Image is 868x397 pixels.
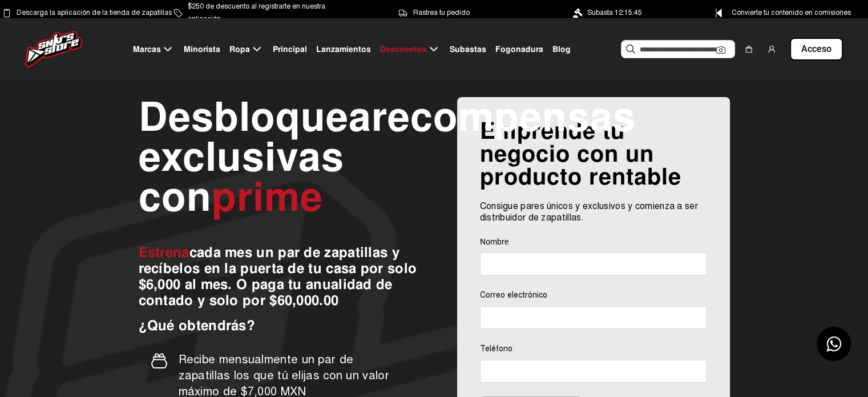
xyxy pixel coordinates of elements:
font: Principal [273,44,307,54]
font: Minorista [184,44,220,54]
font: Correo electrónico [480,290,547,300]
img: Icono de punto de control [712,9,726,18]
font: Ropa [229,44,250,54]
img: Cámara [716,45,725,54]
img: logo [25,31,82,67]
font: Descuentos [380,44,427,54]
font: Estrena [139,244,189,261]
font: Consigue pares únicos y exclusivos y comienza a ser distribuidor de zapatillas. [480,200,698,223]
font: Rastrea tu pedido [413,9,469,17]
font: cada mes un par de zapatillas y recíbelos en la puerta de tu casa por solo $6,000 al mes. O paga ... [139,244,417,309]
font: exclusivas con [139,131,344,223]
font: Subastas [450,44,486,54]
font: Emprende tu negocio con un producto rentable [480,117,681,191]
font: prime [212,171,323,223]
font: Subasta 12:15:45 [587,9,642,17]
font: Marcas [133,44,161,54]
font: Convierte tu contenido en comisiones [731,9,850,17]
font: $250 de descuento al registrarte en nuestra aplicación [188,2,325,23]
font: Blog [552,44,571,54]
img: compras [744,45,753,54]
font: Nombre [480,237,508,246]
font: ¿Qué obtendrás? [139,317,256,334]
font: Descarga la aplicación de la tienda de zapatillas [17,9,172,17]
font: Acceso [801,43,831,54]
font: Desbloquea [139,91,372,143]
font: Teléfono [480,344,512,354]
font: Lanzamientos [316,44,371,54]
img: Buscar [626,45,635,54]
font: recompensas [372,91,636,143]
img: usuario [767,45,776,54]
font: Fogonadura [495,44,543,54]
